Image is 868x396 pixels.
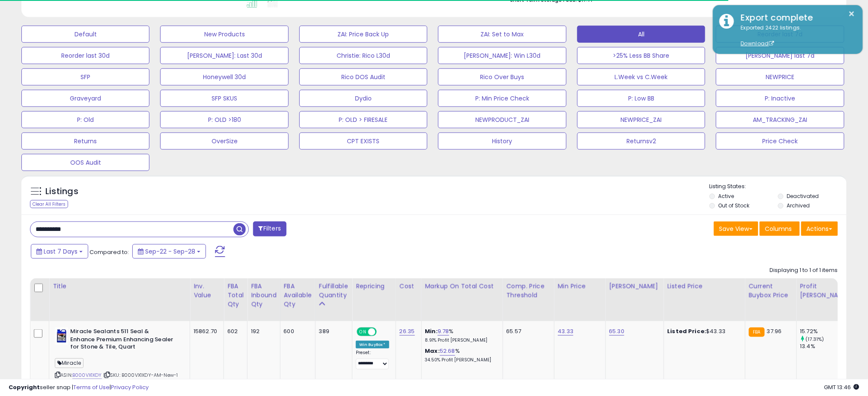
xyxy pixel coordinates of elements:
[714,222,758,236] button: Save View
[770,266,838,275] div: Displaying 1 to 1 of 1 items
[668,327,707,335] b: Listed Price:
[787,202,810,209] label: Archived
[160,68,288,86] button: Honeywell 30d
[251,282,277,309] div: FBA inbound Qty
[356,350,389,369] div: Preset:
[356,282,392,291] div: Repricing
[160,90,288,107] button: SFP SKUS
[425,358,496,363] p: 34.50% Profit [PERSON_NAME]
[765,225,792,233] span: Columns
[284,282,312,309] div: FBA Available Qty
[284,328,309,335] div: 600
[376,328,389,336] span: OFF
[668,328,739,335] div: $43.33
[132,244,206,259] button: Sep-22 - Sep-28
[21,111,149,128] button: P: Old
[55,358,84,368] span: Miracle
[425,348,496,363] div: %
[45,186,78,198] h5: Listings
[577,111,705,128] button: NEWPRICE_ZAI
[299,47,427,64] button: Christie: Rico L30d
[251,328,274,335] div: 192
[425,337,496,343] p: 8.91% Profit [PERSON_NAME]
[577,47,705,64] button: >25% Less BB Share
[55,328,68,345] img: 41QX8IjOaWL._SL40_.jpg
[716,111,844,128] button: AM_TRACKING_ZAI
[111,383,149,391] a: Privacy Policy
[609,327,625,336] a: 65.30
[577,133,705,150] button: Returnsv2
[801,222,838,236] button: Actions
[438,90,566,107] button: P: Min Price Check
[760,222,800,236] button: Columns
[299,26,427,43] button: ZAI: Price Back Up
[358,328,368,336] span: ON
[800,328,855,335] div: 15.72%
[507,282,551,300] div: Comp. Price Threshold
[400,327,415,336] a: 26.35
[749,328,765,337] small: FBA
[21,68,149,86] button: SFP
[425,282,499,291] div: Markup on Total Cost
[577,90,705,107] button: P: Low BB
[31,244,88,259] button: Last 7 Days
[438,111,566,128] button: NEWPRODUCT_ZAI
[21,133,149,150] button: Returns
[194,282,220,300] div: Inv. value
[849,9,856,19] button: ×
[227,282,244,309] div: FBA Total Qty
[716,68,844,86] button: NEWPRICE
[425,327,438,335] b: Min:
[253,222,286,236] button: Filters
[160,26,288,43] button: New Products
[438,68,566,86] button: Rico Over Buys
[719,192,734,200] label: Active
[787,192,819,200] label: Deactivated
[299,111,427,128] button: P: OLD > FIRESALE
[577,26,705,43] button: All
[400,282,418,291] div: Cost
[299,68,427,86] button: Rico DOS Audit
[438,327,449,336] a: 9.78
[767,327,782,335] span: 37.96
[438,133,566,150] button: History
[356,341,389,349] div: Win BuyBox *
[824,383,859,391] span: 2025-10-7 13:46 GMT
[194,328,217,335] div: 15862.70
[53,282,186,291] div: Title
[507,328,548,335] div: 65.57
[160,133,288,150] button: OverSize
[72,372,102,379] a: B000VX1XDY
[558,282,602,291] div: Min Price
[44,247,78,256] span: Last 7 Days
[299,90,427,107] button: Dydio
[438,26,566,43] button: ZAI: Set to Max
[160,47,288,64] button: [PERSON_NAME]: Last 30d
[21,90,149,107] button: Graveyard
[89,248,129,256] span: Compared to:
[145,247,195,256] span: Sep-22 - Sep-28
[609,282,660,291] div: [PERSON_NAME]
[299,133,427,150] button: CPT EXISTS
[425,328,496,343] div: %
[710,183,847,191] p: Listing States:
[734,24,856,48] div: Exported 2422 listings.
[438,47,566,64] button: [PERSON_NAME]: Win L30d
[70,328,174,354] b: Miracle Sealants 511 Seal & Enhance Premium Enhancing Sealer for Stone & Tile, Quart
[716,90,844,107] button: P: Inactive
[806,336,824,343] small: (17.31%)
[421,278,503,321] th: The percentage added to the cost of goods (COGS) that forms the calculator for Min & Max prices.
[716,47,844,64] button: [PERSON_NAME] last 7d
[9,384,149,392] div: seller snap | |
[21,26,149,43] button: Default
[668,282,742,291] div: Listed Price
[741,40,774,47] a: Download
[749,282,793,300] div: Current Buybox Price
[21,47,149,64] button: Reorder last 30d
[21,154,149,171] button: OOS Audit
[319,328,346,335] div: 389
[103,372,178,379] span: | SKU: B000VX1XDY-AM-New-1
[30,200,68,208] div: Clear All Filters
[577,68,705,86] button: L.Week vs C.Week
[425,347,440,355] b: Max:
